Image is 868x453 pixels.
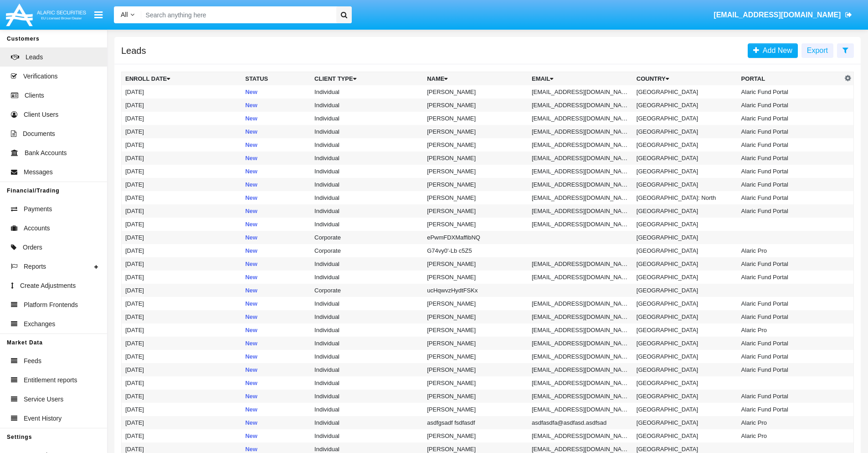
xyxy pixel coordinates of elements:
span: Service Users [24,395,63,404]
td: [GEOGRAPHIC_DATA] [633,429,738,443]
td: [EMAIL_ADDRESS][DOMAIN_NAME] [528,363,633,376]
td: [PERSON_NAME] [423,85,528,99]
td: [DATE] [122,310,242,323]
span: Messages [24,167,53,177]
td: Individual [311,363,423,376]
a: [EMAIL_ADDRESS][DOMAIN_NAME] [709,2,857,28]
span: Orders [23,243,42,252]
td: Alaric Fund Portal [738,99,842,112]
td: [GEOGRAPHIC_DATA] [633,284,738,297]
td: [GEOGRAPHIC_DATA] [633,337,738,350]
td: [GEOGRAPHIC_DATA] [633,310,738,323]
td: [DATE] [122,138,242,151]
td: [DATE] [122,178,242,191]
td: ucHqwvzHydtFSKx [423,284,528,297]
td: Alaric Fund Portal [738,337,842,350]
td: Individual [311,218,423,231]
td: [PERSON_NAME] [423,112,528,125]
td: Individual [311,416,423,429]
td: [GEOGRAPHIC_DATA] [633,257,738,271]
td: [EMAIL_ADDRESS][DOMAIN_NAME] [528,204,633,218]
td: Individual [311,138,423,151]
td: Individual [311,151,423,165]
span: Payments [24,204,52,214]
td: [GEOGRAPHIC_DATA] [633,323,738,337]
td: New [241,337,311,350]
td: Alaric Fund Portal [738,125,842,138]
td: New [241,363,311,376]
td: New [241,390,311,403]
td: [GEOGRAPHIC_DATA] [633,350,738,363]
td: [PERSON_NAME] [423,350,528,363]
td: [GEOGRAPHIC_DATA] [633,231,738,244]
td: Alaric Fund Portal [738,85,842,99]
td: Alaric Fund Portal [738,191,842,204]
h5: Leads [121,47,146,54]
td: New [241,429,311,443]
th: Email [528,72,633,86]
td: Alaric Fund Portal [738,138,842,151]
span: Event History [24,414,62,423]
td: [GEOGRAPHIC_DATA] [633,363,738,376]
td: [PERSON_NAME] [423,218,528,231]
td: Alaric Fund Portal [738,178,842,191]
td: New [241,323,311,337]
td: [EMAIL_ADDRESS][DOMAIN_NAME] [528,218,633,231]
td: [DATE] [122,403,242,416]
td: [DATE] [122,125,242,138]
td: Individual [311,99,423,112]
td: Individual [311,337,423,350]
td: New [241,271,311,284]
td: Individual [311,350,423,363]
td: [PERSON_NAME] [423,257,528,271]
td: [GEOGRAPHIC_DATA] [633,178,738,191]
td: Individual [311,257,423,271]
td: [PERSON_NAME] [423,191,528,204]
td: Individual [311,429,423,443]
td: [EMAIL_ADDRESS][DOMAIN_NAME] [528,271,633,284]
td: [DATE] [122,231,242,244]
span: Bank Accounts [25,148,67,158]
td: [DATE] [122,99,242,112]
td: Individual [311,204,423,218]
td: [GEOGRAPHIC_DATA] [633,204,738,218]
td: New [241,244,311,257]
td: New [241,350,311,363]
td: [EMAIL_ADDRESS][DOMAIN_NAME] [528,112,633,125]
span: All [121,11,128,18]
td: [EMAIL_ADDRESS][DOMAIN_NAME] [528,350,633,363]
td: [GEOGRAPHIC_DATA] [633,112,738,125]
td: [GEOGRAPHIC_DATA]: North [633,191,738,204]
span: Accounts [24,224,50,233]
button: Export [801,43,833,58]
td: [PERSON_NAME] [423,165,528,178]
td: Alaric Fund Portal [738,390,842,403]
td: [PERSON_NAME] [423,151,528,165]
td: [PERSON_NAME] [423,297,528,310]
td: Individual [311,310,423,323]
td: [GEOGRAPHIC_DATA] [633,403,738,416]
td: [PERSON_NAME] [423,138,528,151]
td: New [241,125,311,138]
td: [GEOGRAPHIC_DATA] [633,138,738,151]
td: [DATE] [122,323,242,337]
td: [EMAIL_ADDRESS][DOMAIN_NAME] [528,257,633,271]
td: Individual [311,85,423,99]
td: New [241,231,311,244]
th: Portal [738,72,842,86]
td: Alaric Fund Portal [738,403,842,416]
td: [PERSON_NAME] [423,204,528,218]
td: [DATE] [122,284,242,297]
td: Alaric Fund Portal [738,112,842,125]
td: New [241,99,311,112]
td: [PERSON_NAME] [423,125,528,138]
td: ePwmFDXMaffibNQ [423,231,528,244]
td: Individual [311,125,423,138]
td: [EMAIL_ADDRESS][DOMAIN_NAME] [528,99,633,112]
td: [DATE] [122,85,242,99]
td: asdfasdfa@asdfasd.asdfsad [528,416,633,429]
td: [DATE] [122,416,242,429]
td: New [241,138,311,151]
td: Individual [311,323,423,337]
td: [GEOGRAPHIC_DATA] [633,165,738,178]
